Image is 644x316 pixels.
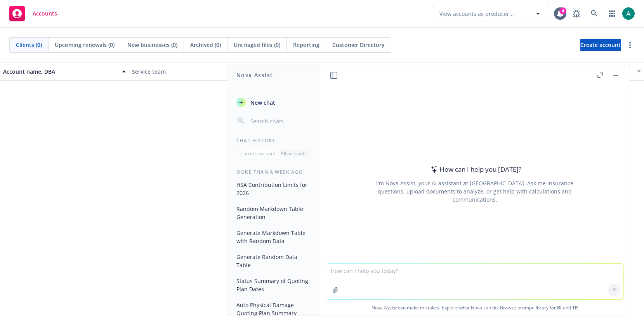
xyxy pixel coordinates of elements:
span: New chat [249,98,275,107]
input: Search chats [249,116,311,126]
button: Service team [129,62,258,81]
a: Accounts [6,3,60,24]
a: Create account [580,39,621,51]
button: HSA Contribution Limits for 2026 [233,178,314,199]
span: Clients (0) [16,41,42,49]
button: Random Markdown Table Generation [233,202,314,223]
button: Closest renewal date [515,62,644,81]
img: photo [622,7,635,20]
span: Archived (0) [190,41,221,49]
button: Total premiums [386,62,515,81]
span: View accounts as producer... [439,10,514,18]
div: Account name, DBA [3,67,117,76]
div: 4 [559,7,566,14]
button: Generate Markdown Table with Random Data [233,226,314,247]
span: Nova Assist can make mistakes. Explore what Nova can do: Browse prompt library for and [323,300,627,316]
div: Chat History [227,137,320,144]
span: Reporting [293,41,319,49]
div: I'm Nova Assist, your AI assistant at [GEOGRAPHIC_DATA]. Ask me insurance questions, upload docum... [366,179,584,204]
button: Status Summary of Quoting Plan Dates [233,275,314,295]
a: Report a Bug [569,6,584,21]
span: Customer Directory [332,41,385,49]
button: Generate Random Data Table [233,250,314,271]
a: BI [557,304,562,311]
span: Create account [580,38,621,52]
h1: Nova Assist [236,71,273,79]
span: New businesses (0) [127,41,177,49]
div: More than a week ago [227,169,320,175]
button: New chat [233,95,314,109]
p: Current account [240,150,275,157]
a: TR [572,304,578,311]
div: Service team [132,67,255,76]
a: Switch app [604,6,620,21]
button: View accounts as producer... [433,6,549,21]
span: Upcoming renewals (0) [55,41,115,49]
a: Search [587,6,602,21]
span: Untriaged files (0) [234,41,280,49]
span: Accounts [33,10,57,17]
div: How can I help you [DATE]? [429,164,521,174]
a: more [625,40,635,50]
button: Active policies [258,62,387,81]
p: All accounts [281,150,307,157]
